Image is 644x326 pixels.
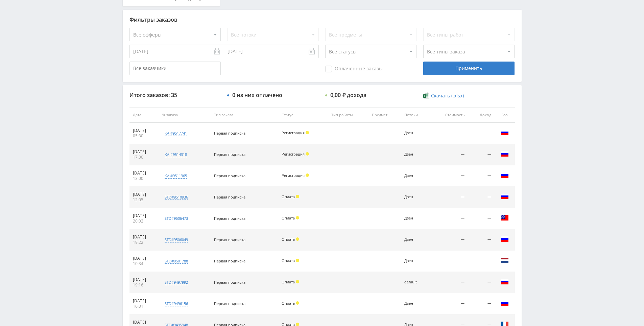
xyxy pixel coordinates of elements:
span: Оплата [282,279,295,284]
span: Оплаченные заказы [325,66,383,72]
img: rus.png [501,192,509,201]
div: Итого заказов: 35 [129,92,221,98]
th: Статус [278,108,328,123]
span: Холд [296,280,299,283]
td: — [430,165,468,187]
div: 10:34 [133,261,155,266]
img: rus.png [501,171,509,179]
div: 17:30 [133,155,155,160]
div: Дзен [404,259,427,263]
div: kai#9514318 [165,152,187,157]
div: [DATE] [133,277,155,282]
div: 0 из них оплачено [232,92,282,98]
a: Скачать (.xlsx) [423,92,464,99]
div: Дзен [404,173,427,178]
td: — [430,229,468,251]
div: 20:02 [133,218,155,224]
div: 0,00 ₽ дохода [330,92,366,98]
th: Тип заказа [211,108,278,123]
span: Первая подписка [214,173,245,178]
th: Предмет [368,108,401,123]
div: Дзен [404,301,427,306]
div: 13:00 [133,176,155,181]
th: Потоки [401,108,430,123]
div: std#9496156 [165,301,188,306]
div: 16:01 [133,304,155,309]
div: default [404,280,427,284]
td: — [468,187,494,208]
td: — [430,208,468,229]
img: rus.png [501,150,509,158]
span: Регистрация [282,152,305,157]
td: — [430,272,468,293]
span: Холд [296,259,299,262]
td: — [468,272,494,293]
span: Холд [306,131,309,134]
span: Холд [296,216,299,219]
span: Оплата [282,301,295,306]
img: rus.png [501,129,509,137]
span: Холд [296,195,299,198]
span: Оплата [282,215,295,220]
div: [DATE] [133,213,155,218]
td: — [468,251,494,272]
span: Регистрация [282,173,305,178]
span: Холд [296,323,299,326]
div: [DATE] [133,170,155,176]
span: Холд [306,173,309,177]
div: std#9506049 [165,237,188,242]
div: [DATE] [133,320,155,325]
div: Применить [423,62,515,75]
th: Гео [495,108,515,123]
div: [DATE] [133,192,155,197]
div: Дзен [404,152,427,157]
span: Первая подписка [214,237,245,242]
div: 12:05 [133,197,155,203]
span: Первая подписка [214,258,245,263]
span: Оплата [282,237,295,242]
th: Стоимость [430,108,468,123]
div: std#9506473 [165,216,188,221]
th: Дата [129,108,159,123]
td: — [430,251,468,272]
div: [DATE] [133,128,155,133]
td: — [468,165,494,187]
div: kai#9511365 [165,173,187,179]
td: — [468,144,494,165]
div: kai#9517741 [165,131,187,136]
div: std#9510936 [165,194,188,200]
div: 19:22 [133,240,155,245]
img: rus.png [501,235,509,243]
img: rus.png [501,299,509,307]
span: Скачать (.xlsx) [431,93,464,98]
span: Первая подписка [214,280,245,285]
div: Дзен [404,237,427,242]
div: [DATE] [133,234,155,240]
div: std#9497992 [165,280,188,285]
span: Первая подписка [214,301,245,306]
img: rus.png [501,278,509,286]
img: xlsx [423,92,429,99]
span: Регистрация [282,130,305,135]
div: [DATE] [133,149,155,155]
td: — [468,208,494,229]
span: Оплата [282,194,295,199]
span: Первая подписка [214,216,245,221]
td: — [468,123,494,144]
th: № заказа [158,108,211,123]
span: Первая подписка [214,152,245,157]
th: Доход [468,108,494,123]
div: [DATE] [133,298,155,304]
div: std#9501788 [165,258,188,264]
td: — [430,293,468,315]
td: — [430,187,468,208]
div: Фильтры заказов [129,17,515,23]
img: usa.png [501,214,509,222]
td: — [468,293,494,315]
div: Дзен [404,216,427,220]
td: — [430,123,468,144]
div: 19:16 [133,282,155,288]
span: Холд [296,301,299,305]
td: — [430,144,468,165]
span: Первая подписка [214,131,245,136]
